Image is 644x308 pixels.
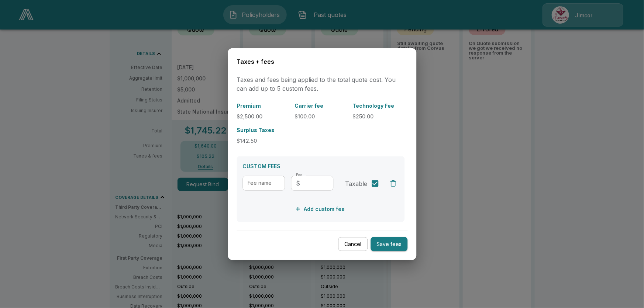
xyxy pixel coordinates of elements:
h6: Taxes + fees [237,57,407,66]
p: Technology Fee [352,102,404,110]
button: Save fees [371,237,407,251]
label: Fee [296,173,302,177]
button: Add custom fee [293,203,348,216]
p: CUSTOM FEES [242,162,399,170]
span: Taxable [345,179,367,188]
p: Carrier fee [295,102,347,110]
p: $2,500.00 [237,113,289,120]
p: Surplus Taxes [237,126,289,134]
p: Premium [237,102,289,110]
p: Taxes and fees being applied to the total quote cost. You can add up to 5 custom fees. [237,75,407,93]
p: $100.00 [295,113,347,120]
p: $142.50 [237,137,289,145]
p: $250.00 [352,113,404,120]
p: $ [296,179,300,188]
button: Cancel [338,237,368,251]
